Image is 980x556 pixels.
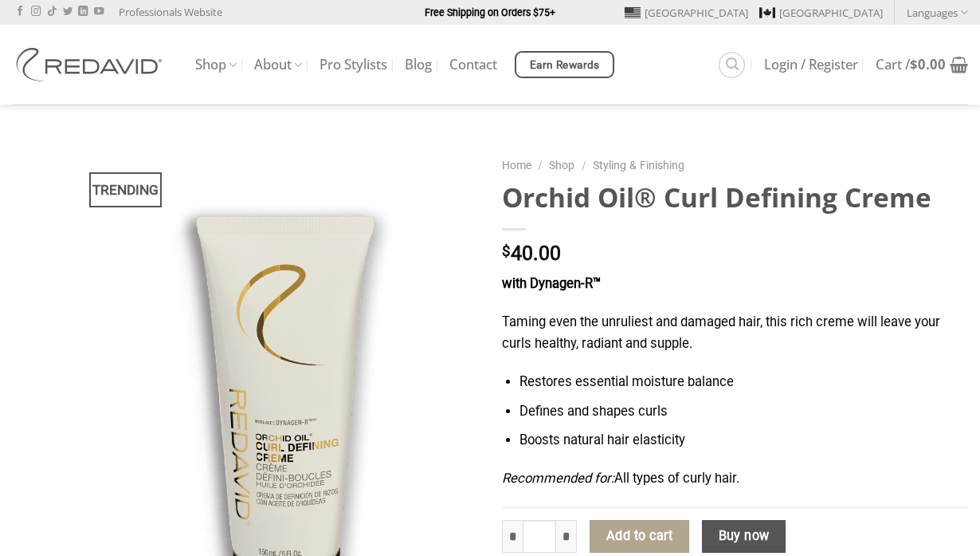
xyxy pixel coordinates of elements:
img: REDAVID Salon Products | United States [12,48,171,81]
p: Taming even the unruliest and damaged hair, this rich creme will leave your curls healthy, radian... [502,312,968,354]
a: Follow on LinkedIn [78,6,88,18]
a: Follow on Twitter [63,6,73,18]
span: $ [502,244,511,259]
a: Cart /$0.00 [876,47,968,82]
a: Contact [449,50,497,79]
a: Styling & Finishing [593,159,684,172]
a: About [254,49,302,81]
span: / [582,159,586,172]
li: Defines and shapes curls [519,401,968,423]
bdi: 0.00 [910,55,946,73]
button: Add to cart [590,520,688,554]
a: Home [502,159,531,172]
strong: Free Shipping on Orders $75+ [425,6,555,18]
a: Shop [549,159,574,172]
bdi: 40.00 [502,242,561,265]
a: Earn Rewards [515,51,614,78]
a: Login / Register [764,50,858,79]
a: Pro Stylists [319,50,387,79]
a: Search [719,52,745,78]
h1: Orchid Oil® Curl Defining Creme [502,180,968,215]
a: Blog [405,50,432,79]
a: [GEOGRAPHIC_DATA] [625,1,748,25]
strong: with Dynagen-R™ [502,276,601,291]
a: Follow on Facebook [15,6,25,18]
a: Follow on YouTube [94,6,104,18]
span: $ [910,55,918,73]
p: All types of curly hair. [502,468,968,490]
input: Product quantity [523,520,556,554]
li: Restores essential moisture balance [519,372,968,393]
button: Buy now [702,520,786,554]
a: Languages [907,1,968,24]
a: [GEOGRAPHIC_DATA] [759,1,883,25]
span: / [538,159,543,172]
a: Follow on Instagram [31,6,41,18]
span: Earn Rewards [530,57,600,74]
li: Boosts natural hair elasticity [519,430,968,452]
span: Cart / [876,58,946,71]
span: Login / Register [764,58,858,71]
em: Recommended for: [502,471,614,486]
a: Shop [195,49,237,81]
a: Follow on TikTok [47,6,57,18]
